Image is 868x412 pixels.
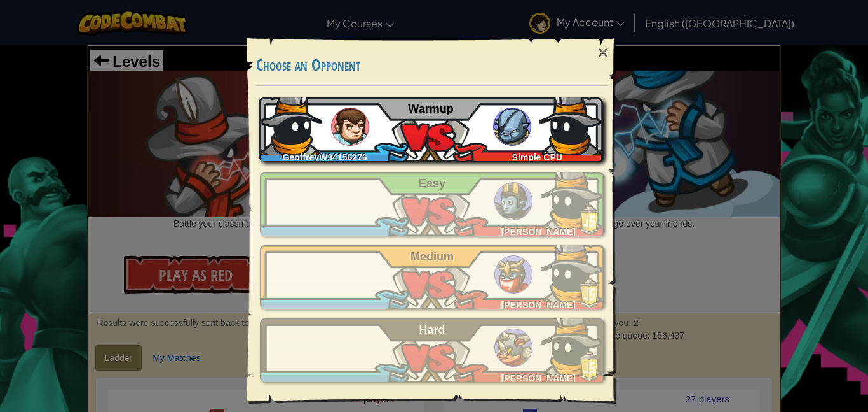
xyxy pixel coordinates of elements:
[260,318,604,382] a: [PERSON_NAME]
[588,34,618,71] div: ×
[260,172,604,236] a: [PERSON_NAME]
[419,177,445,190] span: Easy
[541,166,604,229] img: D4DlcJlrGZ6GAAAAAElFTkSuQmCC
[501,373,575,383] span: [PERSON_NAME]
[419,323,445,336] span: Hard
[259,91,322,155] img: D4DlcJlrGZ6GAAAAAElFTkSuQmCC
[512,152,562,162] span: Simple CPU
[541,312,604,376] img: D4DlcJlrGZ6GAAAAAElFTkSuQmCC
[501,300,575,310] span: [PERSON_NAME]
[539,91,603,155] img: D4DlcJlrGZ6GAAAAAElFTkSuQmCC
[260,97,604,161] a: GeoffreyW34156276Simple CPU
[408,103,453,115] span: Warmup
[541,239,604,302] img: D4DlcJlrGZ6GAAAAAElFTkSuQmCC
[410,250,454,263] span: Medium
[282,152,367,162] span: GeoffreyW34156276
[331,108,369,146] img: humans_ladder_tutorial.png
[494,255,532,294] img: ogres_ladder_medium.png
[493,108,531,146] img: ogres_ladder_tutorial.png
[256,57,608,74] h3: Choose an Opponent
[260,245,604,309] a: [PERSON_NAME]
[494,329,532,367] img: ogres_ladder_hard.png
[494,182,532,220] img: ogres_ladder_easy.png
[501,227,575,237] span: [PERSON_NAME]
